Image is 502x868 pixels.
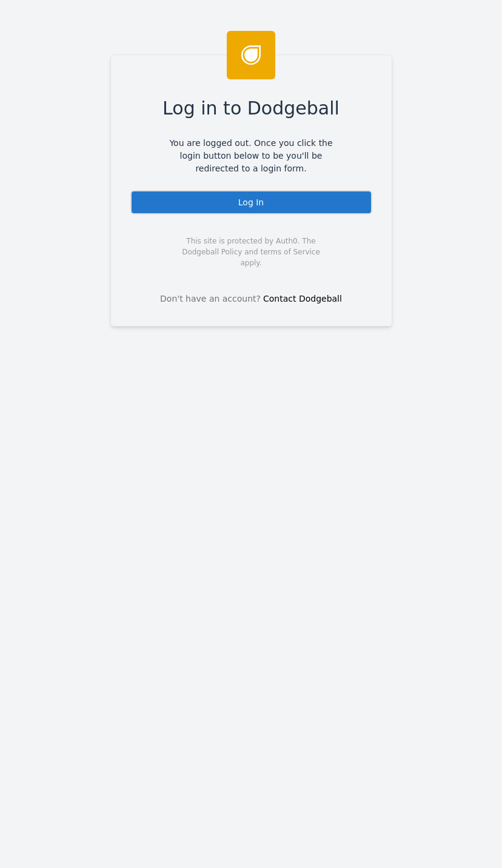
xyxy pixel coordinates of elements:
div: Log In [130,190,372,214]
span: You are logged out. Once you click the login button below to be you'll be redirected to a login f... [161,137,342,175]
span: This site is protected by Auth0. The Dodgeball Policy and terms of Service apply. [172,236,331,268]
a: Contact Dodgeball [263,294,342,303]
span: Don't have an account? [160,293,261,305]
span: Log in to Dodgeball [162,94,340,122]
